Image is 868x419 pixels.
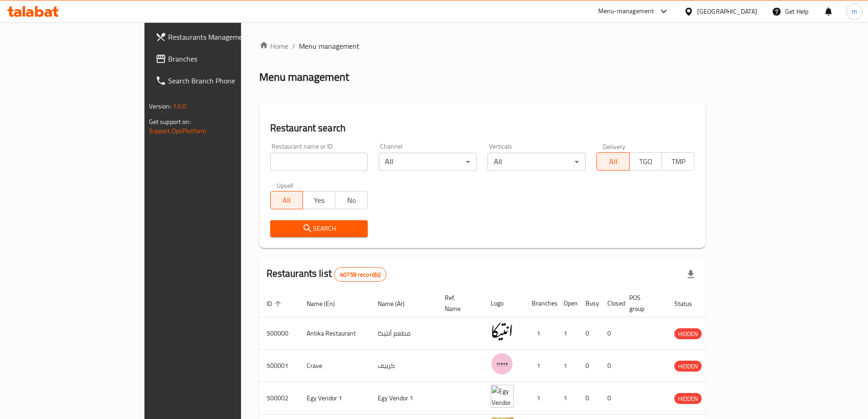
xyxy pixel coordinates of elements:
div: Total records count [334,267,386,282]
td: 1 [556,317,578,350]
td: 0 [600,350,622,382]
h2: Menu management [259,70,349,84]
button: Search [270,220,368,237]
label: Delivery [603,143,626,150]
div: [GEOGRAPHIC_DATA] [697,6,757,16]
td: Egy Vendor 1 [370,382,437,414]
span: HIDDEN [674,361,702,372]
th: Closed [600,290,622,317]
td: Egy Vendor 1 [299,382,370,414]
span: Yes [307,194,332,207]
h2: Restaurants list [267,267,387,282]
span: No [339,194,364,207]
span: Name (En) [307,298,347,309]
button: All [270,191,303,209]
td: 1 [524,317,556,350]
button: Yes [303,191,335,209]
a: Search Branch Phone [148,70,289,92]
span: m [852,6,857,16]
a: Support.OpsPlatform [149,125,207,137]
span: Search [277,223,361,234]
input: Search for restaurant name or ID.. [270,153,368,171]
a: Restaurants Management [148,26,289,48]
span: TMP [666,155,691,168]
span: All [274,194,299,207]
td: 0 [600,317,622,350]
span: Name (Ar) [378,298,416,309]
button: TMP [662,152,694,171]
h2: Restaurant search [270,121,695,135]
span: Get support on: [149,116,191,128]
span: Branches [168,53,282,64]
img: Egy Vendor 1 [491,385,514,408]
td: 0 [600,382,622,414]
img: Crave [491,352,514,375]
img: Antika Restaurant [491,320,514,343]
td: 1 [556,382,578,414]
span: ID [267,298,284,309]
span: HIDDEN [674,393,702,404]
span: TGO [633,155,658,168]
a: Branches [148,48,289,70]
span: POS group [629,292,656,314]
span: 1.0.0 [173,100,187,112]
th: Branches [524,290,556,317]
button: All [596,152,629,171]
td: 1 [524,382,556,414]
div: Export file [680,264,702,285]
button: No [335,191,368,209]
label: Upsell [277,182,293,188]
span: HIDDEN [674,329,702,339]
td: 0 [578,350,600,382]
td: Antika Restaurant [299,317,370,350]
th: Open [556,290,578,317]
th: Logo [483,290,524,317]
span: Ref. Name [445,292,473,314]
span: 40758 record(s) [334,270,386,279]
th: Busy [578,290,600,317]
td: مطعم أنتيكا [370,317,437,350]
span: Version: [149,100,171,112]
nav: breadcrumb [259,41,706,52]
div: All [488,153,586,171]
td: 0 [578,317,600,350]
td: 0 [578,382,600,414]
td: 1 [556,350,578,382]
span: Search Branch Phone [168,75,282,86]
span: All [601,155,626,168]
li: / [292,41,295,52]
td: Crave [299,350,370,382]
span: Status [674,298,704,309]
span: Menu management [299,41,360,52]
div: Menu-management [598,6,654,17]
div: All [379,153,477,171]
button: TGO [629,152,662,171]
td: 1 [524,350,556,382]
span: Restaurants Management [168,31,282,42]
td: كرييف [370,350,437,382]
